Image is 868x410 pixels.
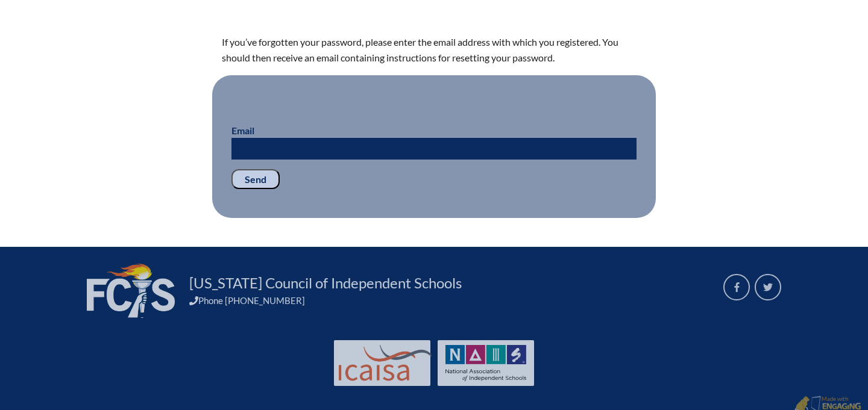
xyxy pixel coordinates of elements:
img: NAIS Logo [445,345,526,381]
img: FCIS_logo_white [87,264,175,318]
img: Int'l Council Advancing Independent School Accreditation logo [339,345,432,381]
input: Send [231,169,280,190]
label: Email [231,125,254,136]
div: Phone [PHONE_NUMBER] [189,295,709,306]
p: If you’ve forgotten your password, please enter the email address with which you registered. You ... [222,34,646,66]
a: [US_STATE] Council of Independent Schools [184,273,467,293]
